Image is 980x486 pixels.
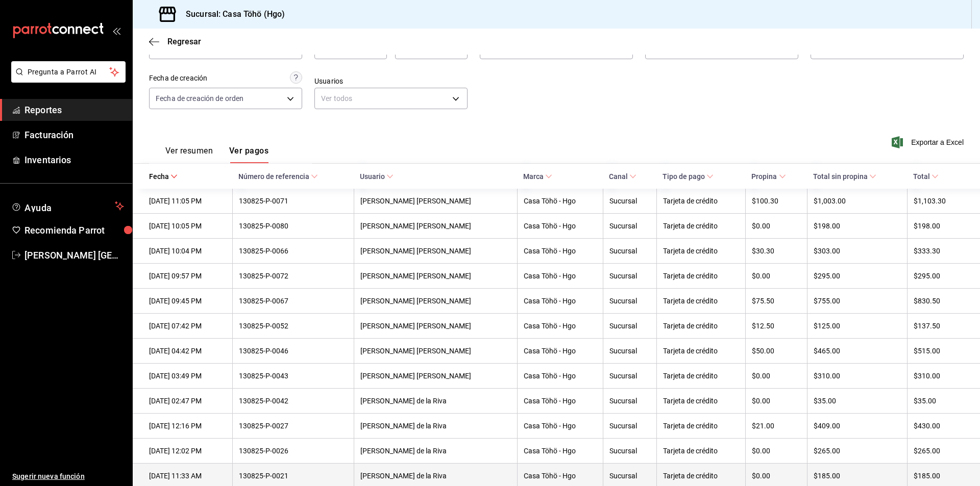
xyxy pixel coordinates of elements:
[914,247,964,255] div: $333.30
[609,172,636,181] span: Canal
[524,347,597,355] div: Casa Töhö - Hgo
[239,372,348,380] div: 130825-P-0043
[813,172,876,181] span: Total sin propina
[156,93,243,104] span: Fecha de creación de orden
[752,422,801,430] div: $21.00
[524,372,597,380] div: Casa Töhö - Hgo
[814,272,901,280] div: $295.00
[752,472,801,480] div: $0.00
[149,73,207,84] div: Fecha de creación
[663,197,740,205] div: Tarjeta de crédito
[149,247,226,255] div: [DATE] 10:04 PM
[752,322,801,330] div: $12.50
[814,347,901,355] div: $465.00
[609,422,650,430] div: Sucursal
[752,347,801,355] div: $50.00
[360,322,511,330] div: [PERSON_NAME] [PERSON_NAME]
[524,247,597,255] div: Casa Töhö - Hgo
[814,322,901,330] div: $125.00
[360,247,511,255] div: [PERSON_NAME] [PERSON_NAME]
[814,447,901,455] div: $265.00
[914,397,964,405] div: $35.00
[663,472,740,480] div: Tarjeta de crédito
[360,297,511,305] div: [PERSON_NAME] [PERSON_NAME]
[229,146,268,163] button: Ver pagos
[360,347,511,355] div: [PERSON_NAME] [PERSON_NAME]
[524,322,597,330] div: Casa Töhö - Hgo
[914,447,964,455] div: $265.00
[239,447,348,455] div: 130825-P-0026
[149,422,226,430] div: [DATE] 12:16 PM
[914,272,964,280] div: $295.00
[914,472,964,480] div: $185.00
[663,422,740,430] div: Tarjeta de crédito
[752,297,801,305] div: $75.50
[24,248,124,262] span: [PERSON_NAME] [GEOGRAPHIC_DATA]
[914,222,964,230] div: $198.00
[609,472,650,480] div: Sucursal
[609,372,650,380] div: Sucursal
[24,103,124,117] span: Reportes
[239,197,348,205] div: 130825-P-0071
[524,397,597,405] div: Casa Töhö - Hgo
[165,146,268,163] div: navigation tabs
[360,172,394,181] span: Usuario
[814,197,901,205] div: $1,003.00
[360,372,511,380] div: [PERSON_NAME] [PERSON_NAME]
[149,322,226,330] div: [DATE] 07:42 PM
[314,88,468,109] div: Ver todos
[239,347,348,355] div: 130825-P-0046
[239,222,348,230] div: 130825-P-0080
[149,197,226,205] div: [DATE] 11:05 PM
[663,297,740,305] div: Tarjeta de crédito
[239,472,348,480] div: 130825-P-0021
[24,153,124,167] span: Inventarios
[663,247,740,255] div: Tarjeta de crédito
[524,447,597,455] div: Casa Töhö - Hgo
[609,222,650,230] div: Sucursal
[814,297,901,305] div: $755.00
[752,447,801,455] div: $0.00
[360,272,511,280] div: [PERSON_NAME] [PERSON_NAME]
[239,247,348,255] div: 130825-P-0066
[609,247,650,255] div: Sucursal
[814,247,901,255] div: $303.00
[814,372,901,380] div: $310.00
[167,37,201,46] span: Regresar
[149,372,226,380] div: [DATE] 03:49 PM
[149,272,226,280] div: [DATE] 09:57 PM
[524,422,597,430] div: Casa Töhö - Hgo
[149,297,226,305] div: [DATE] 09:45 PM
[238,172,318,181] span: Número de referencia
[28,67,110,78] span: Pregunta a Parrot AI
[751,172,786,181] span: Propina
[914,422,964,430] div: $430.00
[149,347,226,355] div: [DATE] 04:42 PM
[524,222,597,230] div: Casa Töhö - Hgo
[609,347,650,355] div: Sucursal
[524,272,597,280] div: Casa Töhö - Hgo
[663,397,740,405] div: Tarjeta de crédito
[814,472,901,480] div: $185.00
[663,372,740,380] div: Tarjeta de crédito
[12,471,124,482] span: Sugerir nueva función
[149,222,226,230] div: [DATE] 10:05 PM
[814,397,901,405] div: $35.00
[914,372,964,380] div: $310.00
[360,197,511,205] div: [PERSON_NAME] [PERSON_NAME]
[914,347,964,355] div: $515.00
[814,422,901,430] div: $409.00
[752,272,801,280] div: $0.00
[752,397,801,405] div: $0.00
[7,74,126,85] a: Pregunta a Parrot AI
[239,297,348,305] div: 130825-P-0067
[914,297,964,305] div: $830.50
[663,447,740,455] div: Tarjeta de crédito
[524,472,597,480] div: Casa Töhö - Hgo
[523,172,552,181] span: Marca
[609,197,650,205] div: Sucursal
[914,197,964,205] div: $1,103.30
[24,128,124,142] span: Facturación
[360,222,511,230] div: [PERSON_NAME] [PERSON_NAME]
[112,27,120,35] button: open_drawer_menu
